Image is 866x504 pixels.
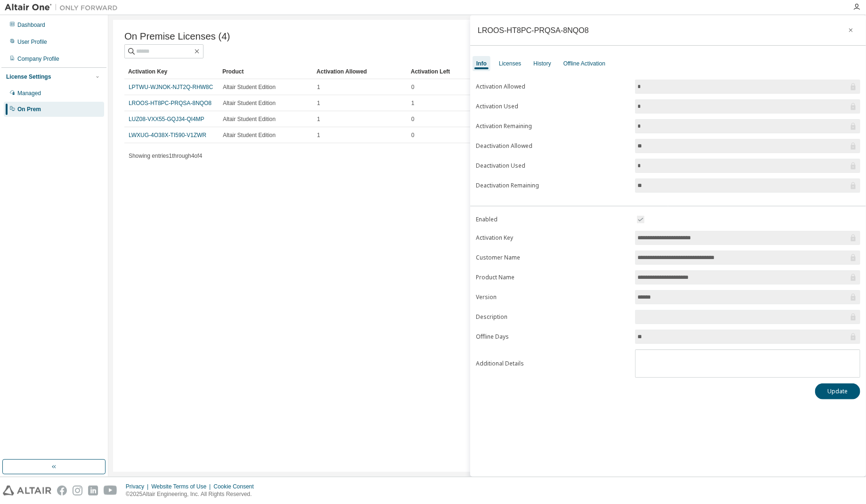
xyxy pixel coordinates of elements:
[73,486,82,496] img: instagram.svg
[476,83,629,90] label: Activation Allowed
[17,106,41,113] div: On Prem
[411,99,415,107] span: 1
[499,60,521,67] div: Licenses
[478,26,589,34] div: LROOS-HT8PC-PRQSA-8NQO8
[129,100,212,106] a: LROOS-HT8PC-PRQSA-8NQO8
[213,483,259,490] div: Cookie Consent
[129,116,204,122] a: LUZ08-VXX55-GQJ34-QI4MP
[3,486,51,496] img: altair_logo.svg
[476,293,629,301] label: Version
[17,55,59,63] div: Company Profile
[223,83,276,91] span: Altair Student Edition
[128,64,215,79] div: Activation Key
[317,131,320,139] span: 1
[476,103,629,110] label: Activation Used
[151,483,213,490] div: Website Terms of Use
[129,84,213,90] a: LPTWU-WJNOK-NJT2Q-RHW8C
[129,132,206,138] a: LWXUG-4O38X-TI590-V1ZWR
[476,254,629,261] label: Customer Name
[104,486,117,496] img: youtube.svg
[476,274,629,281] label: Product Name
[476,60,487,67] div: Info
[17,89,41,97] div: Managed
[6,73,51,81] div: License Settings
[411,83,415,91] span: 0
[223,131,276,139] span: Altair Student Edition
[317,64,403,79] div: Activation Allowed
[57,486,67,496] img: facebook.svg
[476,333,629,341] label: Offline Days
[476,216,629,223] label: Enabled
[476,182,629,189] label: Deactivation Remaining
[411,64,498,79] div: Activation Left
[223,99,276,107] span: Altair Student Edition
[317,83,320,91] span: 1
[317,115,320,123] span: 1
[815,383,860,399] button: Update
[476,122,629,130] label: Activation Remaining
[476,360,629,367] label: Additional Details
[476,142,629,150] label: Deactivation Allowed
[124,31,230,42] span: On Premise Licenses (4)
[126,490,260,498] p: © 2025 Altair Engineering, Inc. All Rights Reserved.
[222,64,309,79] div: Product
[223,115,276,123] span: Altair Student Edition
[5,3,123,12] img: Altair One
[533,60,551,67] div: History
[564,60,605,67] div: Offline Activation
[126,483,151,490] div: Privacy
[17,38,47,46] div: User Profile
[17,21,45,29] div: Dashboard
[411,131,415,139] span: 0
[476,313,629,321] label: Description
[411,115,415,123] span: 0
[129,153,202,159] span: Showing entries 1 through 4 of 4
[476,234,629,242] label: Activation Key
[476,162,629,170] label: Deactivation Used
[317,99,320,107] span: 1
[88,486,98,496] img: linkedin.svg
